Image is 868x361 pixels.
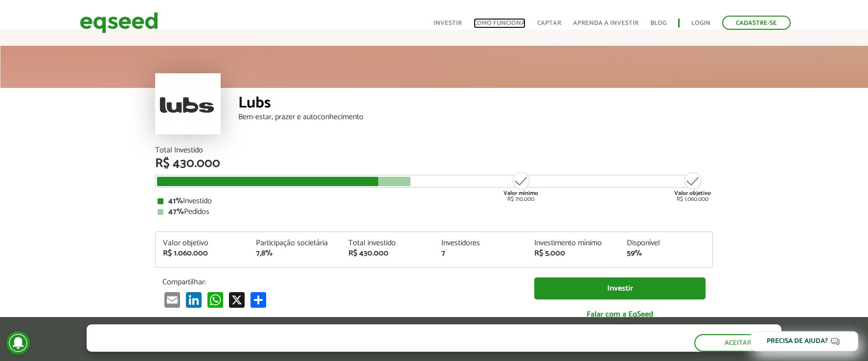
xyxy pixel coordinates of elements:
[87,324,441,340] h5: O site da EqSeed utiliza cookies para melhorar sua navegação.
[573,20,639,26] a: Aprenda a investir
[206,292,225,308] a: WhatsApp
[434,20,462,26] a: Investir
[80,10,158,36] img: EqSeed
[155,157,713,170] div: R$ 430.000
[722,16,791,30] a: Cadastre-se
[216,343,329,351] a: política de privacidade e de cookies
[694,334,781,352] button: Aceitar
[627,239,705,247] div: Disponível
[163,239,241,247] div: Valor objetivo
[158,208,710,216] div: Pedidos
[534,277,706,299] a: Investir
[348,239,427,247] div: Total investido
[674,171,711,202] div: R$ 1.060.000
[650,20,666,26] a: Blog
[627,250,705,257] div: 59%
[155,147,713,154] div: Total Investido
[474,20,525,26] a: Como funciona
[348,250,427,257] div: R$ 430.000
[256,250,334,257] div: 7,8%
[537,20,561,26] a: Captar
[674,189,711,198] strong: Valor objetivo
[441,239,520,247] div: Investidores
[503,171,539,202] div: R$ 710.000
[534,239,613,247] div: Investimento mínimo
[184,292,204,308] a: LinkedIn
[168,205,184,218] strong: 47%
[534,250,613,257] div: R$ 5.000
[87,342,441,351] p: Ao clicar em "aceitar", você aceita nossa .
[158,197,710,205] div: Investido
[691,20,710,26] a: Login
[163,250,241,257] div: R$ 1.060.000
[256,239,334,247] div: Participação societária
[503,189,538,198] strong: Valor mínimo
[238,113,713,121] div: Bem-estar, prazer e autoconhecimento
[238,95,713,113] div: Lubs
[227,292,247,308] a: X
[534,304,706,324] a: Falar com a EqSeed
[162,292,182,308] a: Email
[249,292,268,308] a: Share
[441,250,520,257] div: 7
[162,277,520,287] p: Compartilhar:
[168,194,183,208] strong: 41%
